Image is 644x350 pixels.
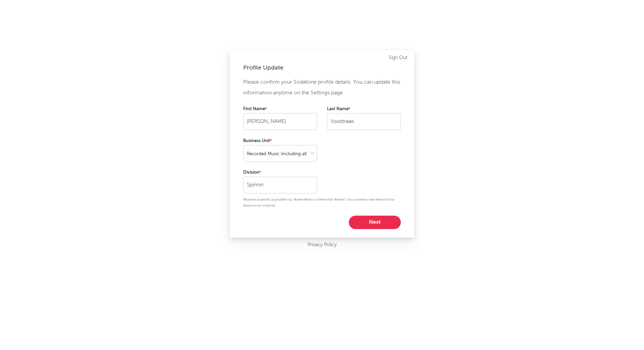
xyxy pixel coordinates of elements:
[243,113,317,130] input: Your first name
[243,77,401,98] p: Please confirm your Sodatone profile details. You can update this information anytime on the Sett...
[327,113,401,130] input: Your last name
[308,241,337,249] a: Privacy Policy
[389,54,408,62] a: Sign Out
[243,177,317,193] input: Your division
[243,137,317,145] label: Business Unit
[327,105,401,113] label: Last Name
[349,216,401,229] button: Next
[243,169,317,177] label: Division
[243,105,317,113] label: First Name
[243,197,401,209] p: Please be as specific as possible (e.g. 'Warner Mexico' is better than 'Warner'). You can enter a...
[243,64,401,72] div: Profile Update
